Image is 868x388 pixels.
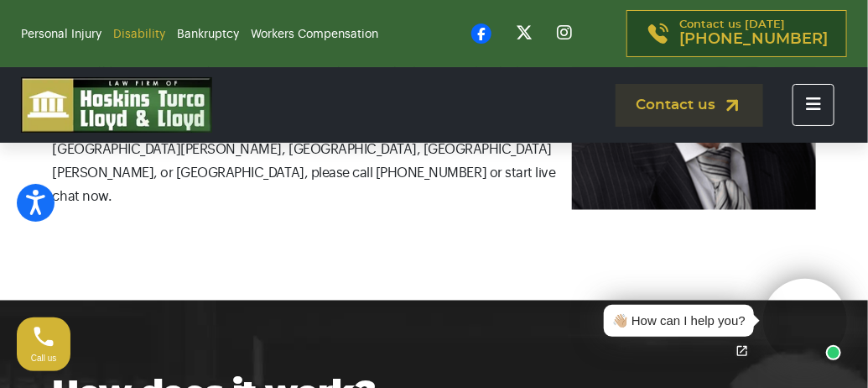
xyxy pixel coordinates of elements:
a: Open chat [725,333,760,369]
a: Personal Injury [21,29,101,40]
img: logo [21,77,212,133]
a: Contact us [DATE][PHONE_NUMBER] [626,10,847,57]
span: [PHONE_NUMBER] [679,31,828,48]
span: Call us [31,354,57,363]
a: Contact us [616,84,763,127]
a: Workers Compensation [251,29,378,40]
button: Toggle navigation [793,84,834,126]
div: 👋🏼 How can I help you? [612,312,746,331]
p: For a complimentary consultation with Personal Injury Attorney [PERSON_NAME] in [GEOGRAPHIC_DATA]... [53,114,816,208]
a: Bankruptcy [177,29,239,40]
a: Disability [113,29,165,40]
p: Contact us [DATE] [679,19,828,48]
